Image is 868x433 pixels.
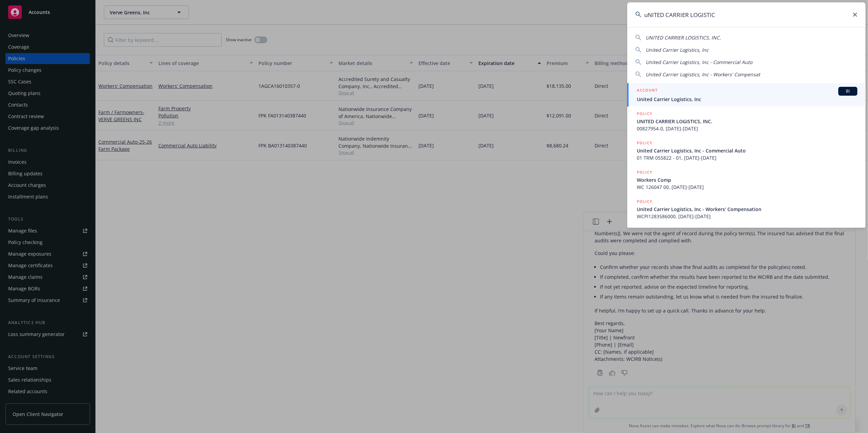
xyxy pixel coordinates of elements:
h5: POLICY [637,169,652,176]
h5: POLICY [637,198,652,205]
span: United Carrier Logistics, Inc [646,47,709,53]
span: UNITED CARRIER LOGISTICS, INC. [637,118,857,125]
a: POLICYUnited Carrier Logistics, Inc - Workers' CompensationWCPI1283586000, [DATE]-[DATE] [627,194,866,224]
a: POLICYUnited Carrier Logistics, Inc - Commercial Auto01 TRM 055822 - 01, [DATE]-[DATE] [627,136,866,165]
input: Search... [627,2,866,27]
span: UNITED CARRIER LOGISTICS, INC. [646,34,721,41]
a: ACCOUNTBIUnited Carrier Logistics, Inc [627,83,866,107]
h5: POLICY [637,140,652,146]
span: 01 TRM 055822 - 01, [DATE]-[DATE] [637,154,857,161]
span: 00827954-0, [DATE]-[DATE] [637,125,857,132]
span: United Carrier Logistics, Inc [637,96,857,103]
span: United Carrier Logistics, Inc - Workers' Compensat [646,71,760,78]
h5: ACCOUNT [637,87,658,95]
span: United Carrier Logistics, Inc - Commercial Auto [637,147,857,154]
a: POLICYWorkers CompWC 126047 00, [DATE]-[DATE] [627,165,866,194]
span: United Carrier Logistics, Inc - Commercial Auto [646,59,752,65]
span: Workers Comp [637,176,857,183]
span: BI [841,88,855,94]
span: WC 126047 00, [DATE]-[DATE] [637,183,857,191]
a: POLICYUNITED CARRIER LOGISTICS, INC.00827954-0, [DATE]-[DATE] [627,107,866,136]
span: United Carrier Logistics, Inc - Workers' Compensation [637,206,857,213]
span: WCPI1283586000, [DATE]-[DATE] [637,213,857,220]
h5: POLICY [637,110,652,117]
